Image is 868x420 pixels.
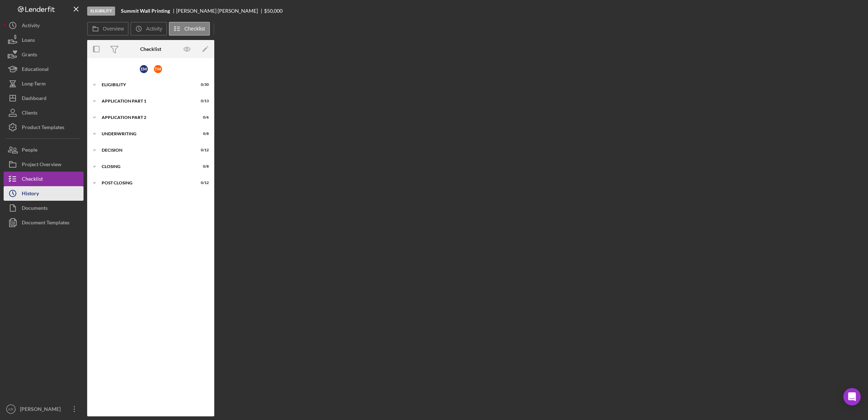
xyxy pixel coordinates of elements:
[22,201,48,217] div: Documents
[22,172,43,188] div: Checklist
[18,402,65,418] div: [PERSON_NAME]
[121,8,170,14] b: Summit Wall Printing
[169,22,210,36] button: Checklist
[196,181,209,185] div: 0 / 12
[22,18,40,35] div: Activity
[264,8,283,14] span: $50,000
[4,62,84,76] button: Educational
[22,120,64,136] div: Product Templates
[102,164,191,169] div: Closing
[87,7,115,16] div: Eligibility
[22,143,37,159] div: People
[196,164,209,169] div: 0 / 8
[4,143,84,157] button: People
[8,407,13,411] text: KR
[22,157,61,173] div: Project Overview
[154,65,162,73] div: T M
[146,26,162,32] label: Activity
[22,105,37,122] div: Clients
[4,201,84,215] button: Documents
[196,99,209,103] div: 0 / 13
[22,76,46,93] div: Long-Term
[4,76,84,91] button: Long-Term
[102,83,191,87] div: Eligibility
[102,132,191,136] div: Underwriting
[102,99,191,103] div: Application Part 1
[196,83,209,87] div: 0 / 30
[140,46,161,52] div: Checklist
[4,157,84,172] button: Project Overview
[140,65,148,73] div: E M
[22,62,49,78] div: Educational
[22,91,46,107] div: Dashboard
[4,120,84,135] button: Product Templates
[843,388,861,405] div: Open Intercom Messenger
[4,215,84,230] button: Document Templates
[4,172,84,186] button: Checklist
[102,148,191,152] div: Decision
[4,402,84,416] button: KR[PERSON_NAME]
[4,33,84,47] button: Loans
[102,115,191,120] div: Application Part 2
[130,22,167,36] button: Activity
[4,47,84,62] button: Grants
[22,186,39,203] div: History
[176,8,264,14] div: [PERSON_NAME] [PERSON_NAME]
[184,26,205,32] label: Checklist
[103,26,124,32] label: Overview
[4,91,84,105] button: Dashboard
[22,47,37,64] div: Grants
[22,33,35,49] div: Loans
[22,215,69,232] div: Document Templates
[196,148,209,152] div: 0 / 12
[4,105,84,120] button: Clients
[196,115,209,120] div: 0 / 6
[102,181,191,185] div: Post Closing
[196,132,209,136] div: 0 / 8
[4,18,84,33] button: Activity
[87,22,129,36] button: Overview
[4,186,84,201] button: History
